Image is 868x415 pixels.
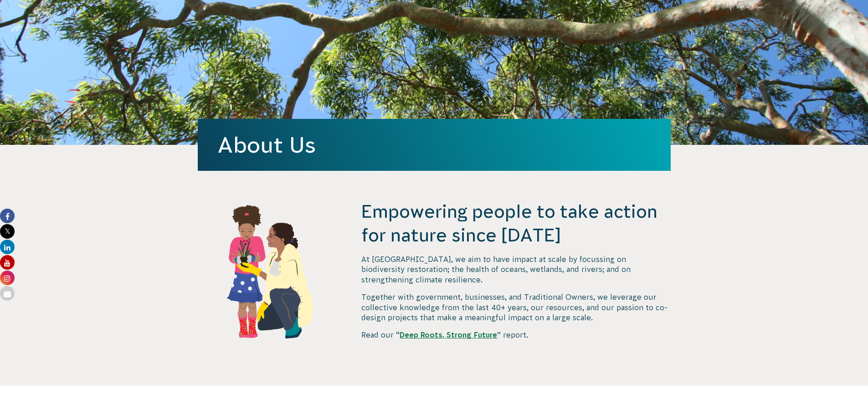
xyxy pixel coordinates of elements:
[361,330,670,340] p: Read our “ ” report.
[218,133,651,157] h1: About Us
[361,292,670,323] p: Together with government, businesses, and Traditional Owners, we leverage our collective knowledg...
[361,254,670,285] p: At [GEOGRAPHIC_DATA], we aim to have impact at scale by focussing on biodiversity restoration; th...
[361,200,670,247] h4: Empowering people to take action for nature since [DATE]
[400,331,497,339] a: Deep Roots, Strong Future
